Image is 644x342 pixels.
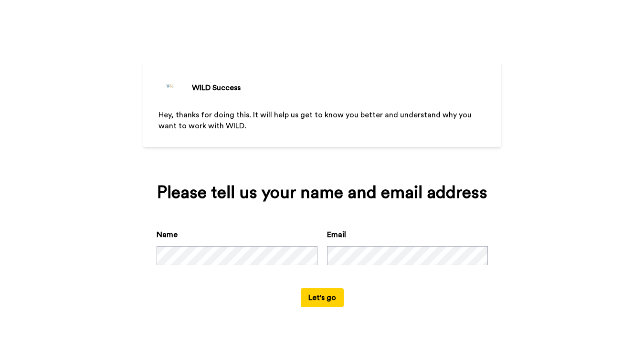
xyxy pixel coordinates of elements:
button: Let's go [301,288,344,307]
div: Please tell us your name and email address [157,183,488,202]
label: Name [157,229,178,240]
label: Email [327,229,346,240]
div: WILD Success [192,82,241,93]
span: Hey, thanks for doing this. It will help us get to know you better and understand why you want to... [158,111,474,130]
